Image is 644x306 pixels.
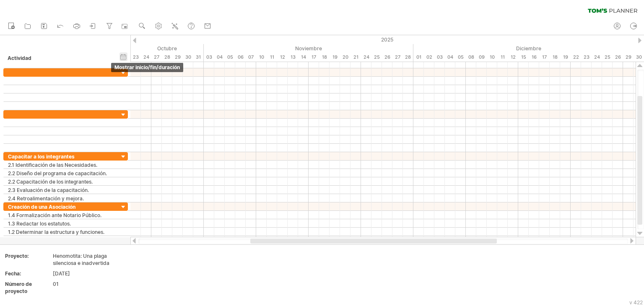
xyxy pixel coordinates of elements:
[353,54,358,60] font: 21
[508,53,518,62] div: Viernes, 12 de diciembre de 2025
[384,54,390,60] font: 26
[5,281,32,294] font: Número de proyecto
[382,53,392,62] div: Miércoles, 26 de noviembre de 2025
[403,53,413,62] div: Viernes, 28 de noviembre de 2025
[143,54,149,60] font: 24
[248,54,254,60] font: 07
[295,45,322,52] font: Noviembre
[629,299,643,306] font: v 422
[516,45,541,52] font: Diciembre
[573,54,579,60] font: 22
[8,220,71,227] font: 1.3 Redactar los estatutos.
[217,54,223,60] font: 04
[592,53,602,62] div: Miércoles, 24 de diciembre de 2025
[434,53,445,62] div: Miércoles, 3 de diciembre de 2025
[154,54,159,60] font: 27
[8,153,75,160] font: Capacitar a los integrantes
[613,53,623,62] div: Viernes, 26 de diciembre de 2025
[501,54,505,60] font: 11
[468,54,474,60] font: 08
[571,53,581,62] div: Lunes, 22 de diciembre de 2025
[550,53,560,62] div: Jueves, 18 de diciembre de 2025
[361,53,371,62] div: Lunes, 24 de noviembre de 2025
[141,53,151,62] div: Viernes, 24 de octubre de 2025
[196,54,201,60] font: 31
[532,54,537,60] font: 16
[487,53,497,62] div: Miércoles, 10 de diciembre de 2025
[301,54,306,60] font: 14
[529,53,539,62] div: Martes, 16 de diciembre de 2025
[542,54,547,60] font: 17
[291,54,296,60] font: 13
[319,53,330,62] div: Martes, 18 de noviembre de 2025
[343,54,348,60] font: 20
[605,54,610,60] font: 25
[466,53,476,62] div: Lunes, 8 de diciembre de 2025
[371,53,382,62] div: Martes, 25 de noviembre de 2025
[330,53,340,62] div: Miércoles, 19 de noviembre de 2025
[162,53,172,62] div: Martes, 28 de octubre de 2025
[206,54,212,60] font: 03
[395,54,400,60] font: 27
[151,53,162,62] div: Lunes, 27 de octubre de 2025
[511,54,516,60] font: 12
[183,53,193,62] div: Jueves, 30 de octubre de 2025
[8,187,89,193] font: 2.3 Evaluación de la capacitación.
[553,54,558,60] font: 18
[193,53,204,62] div: Viernes, 31 de octubre de 2025
[634,53,644,62] div: Martes, 30 de diciembre de 2025
[164,54,170,60] font: 28
[581,53,592,62] div: Martes, 23 de diciembre de 2025
[594,54,600,60] font: 24
[584,54,589,60] font: 23
[227,54,233,60] font: 05
[204,44,413,53] div: Noviembre de 2025
[53,270,70,277] font: [DATE]
[8,204,75,210] font: Creación de una Asociación
[560,53,571,62] div: Viernes, 19 de diciembre de 2025
[259,54,264,60] font: 10
[246,53,256,62] div: Viernes, 7 de noviembre de 2025
[204,53,214,62] div: Lunes, 3 de noviembre de 2025
[157,45,177,52] font: Octubre
[5,253,29,259] font: Proyecto:
[8,162,97,168] font: 2.1 Identificación de las Necesidades.
[381,36,393,43] font: 2025
[309,53,319,62] div: Lunes, 17 de noviembre de 2025
[225,53,235,62] div: Miércoles, 5 de noviembre de 2025
[623,53,634,62] div: Lunes, 29 de diciembre de 2025
[277,53,288,62] div: Miércoles, 12 de noviembre de 2025
[332,54,338,60] font: 19
[312,54,316,60] font: 17
[175,54,181,60] font: 29
[130,53,141,62] div: Jueves, 23 de octubre de 2025
[539,53,550,62] div: Miércoles, 17 de diciembre de 2025
[447,54,453,60] font: 04
[405,54,411,60] font: 28
[518,53,529,62] div: Lunes, 15 de diciembre de 2025
[256,53,267,62] div: Lunes, 10 de noviembre de 2025
[563,54,568,60] font: 19
[437,54,443,60] font: 03
[298,53,309,62] div: Viernes, 14 de noviembre de 2025
[114,64,180,70] font: mostrar inicio/fin/duración
[497,53,508,62] div: Jueves, 11 de diciembre de 2025
[214,53,225,62] div: Martes, 4 de noviembre de 2025
[8,212,101,218] font: 1.4 Formalización ante Notario Público.
[413,53,424,62] div: Lunes, 1 de diciembre de 2025
[280,54,285,60] font: 12
[8,55,31,61] font: Actividad
[426,54,432,60] font: 02
[374,54,380,60] font: 25
[479,54,485,60] font: 09
[322,54,327,60] font: 18
[270,54,274,60] font: 11
[340,53,351,62] div: Jueves, 20 de noviembre de 2025
[490,54,495,60] font: 10
[185,54,191,60] font: 30
[5,270,21,277] font: Fecha:
[267,53,277,62] div: Martes, 11 de noviembre de 2025
[364,54,369,60] font: 24
[392,53,403,62] div: Jueves, 27 de noviembre de 2025
[8,195,84,202] font: 2.4 Retroalimentación y mejora.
